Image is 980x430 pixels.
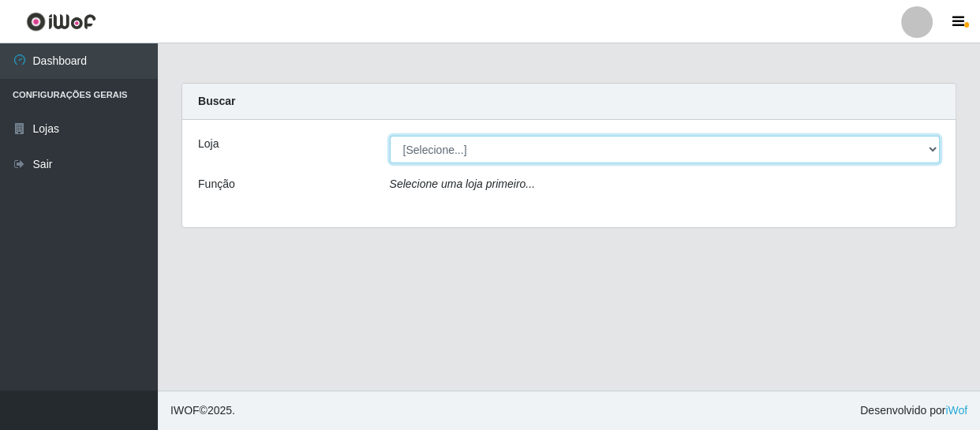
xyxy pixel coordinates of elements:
span: IWOF [170,404,200,417]
strong: Buscar [198,95,235,107]
label: Loja [198,136,219,152]
img: CoreUI Logo [26,12,96,32]
span: Desenvolvido por [860,402,967,419]
label: Função [198,176,235,193]
span: © 2025 . [170,402,235,419]
i: Selecione uma loja primeiro... [390,178,535,190]
a: iWof [945,404,967,417]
